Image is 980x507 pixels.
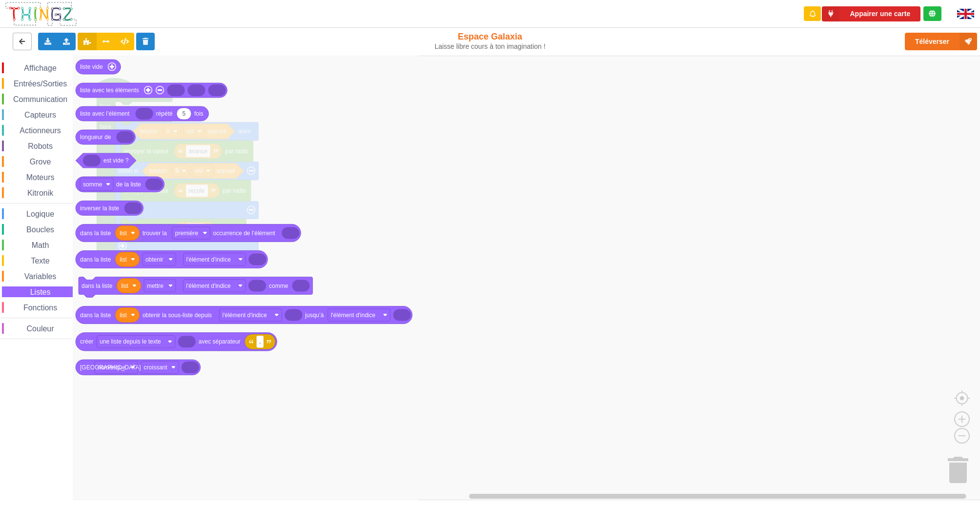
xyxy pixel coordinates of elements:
text: croissant [144,364,168,371]
span: Entrées/Sorties [12,80,68,88]
span: Affichage [22,64,58,72]
text: liste avec l’élément [80,110,130,117]
text: dans la liste [80,229,111,236]
div: Laisse libre cours à ton imagination ! [404,42,576,51]
text: répété [156,110,173,117]
text: numérique [98,364,125,371]
text: l'élément d'indice [223,311,267,318]
span: Variables [23,272,58,281]
text: obtenir [145,256,163,263]
text: list [120,256,127,263]
text: l'élément d'indice [331,311,376,318]
text: dans la liste [80,256,111,263]
text: l'élément d'indice [186,256,231,263]
text: list [120,311,127,318]
span: Moteurs [25,173,56,182]
button: Appairer une carte [822,6,920,21]
text: list [121,282,128,289]
button: Téléverser [905,33,977,50]
text: liste vide [80,63,103,70]
text: première [175,229,199,236]
span: Fonctions [22,304,59,312]
text: obtenir la sous-liste depuis [143,311,212,318]
text: occurrence de l’élément [213,229,276,236]
span: Logique [25,210,56,218]
text: longueur de [80,134,111,141]
span: Listes [29,288,52,296]
img: thingz_logo.png [4,1,78,27]
span: Robots [26,142,54,150]
text: fois [194,110,204,117]
text: créer [80,338,93,345]
text: 5 [182,110,185,117]
text: , [259,338,261,345]
text: dans la liste [82,282,113,289]
text: de la liste [116,181,141,188]
text: dans la liste [80,311,111,318]
text: somme [83,181,102,188]
span: Communication [12,95,69,103]
span: Boucles [25,225,56,234]
span: Math [30,241,51,249]
span: Actionneurs [18,126,62,135]
text: comme [269,282,288,289]
text: est vide ? [103,157,129,164]
span: Kitronik [26,189,55,197]
span: Grove [28,158,53,166]
text: jusqu’à [305,311,324,318]
text: une liste depuis le texte [100,338,161,345]
div: Espace Galaxia [404,31,576,51]
span: Texte [29,257,51,265]
text: avec séparateur [199,338,241,345]
text: inverser la liste [80,204,119,211]
text: trouver la [143,229,167,236]
text: liste avec les éléments [80,87,139,94]
div: Tu es connecté au serveur de création de Thingz [923,6,941,21]
text: list [120,229,127,236]
span: Capteurs [23,111,58,119]
text: l'élément d'indice [186,282,231,289]
img: gb.png [957,9,974,19]
text: mettre [147,282,163,289]
text: [GEOGRAPHIC_DATA] [80,364,141,371]
span: Couleur [25,324,56,333]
